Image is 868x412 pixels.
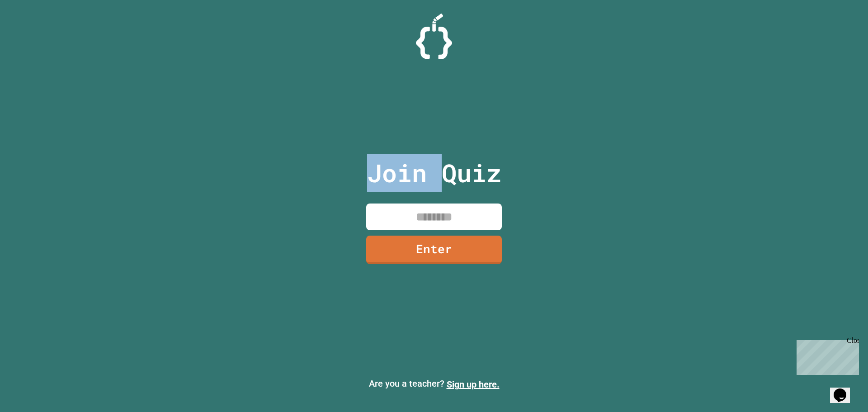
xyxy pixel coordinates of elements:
p: Join Quiz [367,154,501,192]
img: Logo.svg [416,14,452,59]
a: Enter [366,236,502,264]
p: Are you a teacher? [7,377,861,391]
a: Sign up here. [447,379,500,390]
iframe: chat widget [830,376,859,403]
iframe: chat widget [793,336,859,375]
div: Chat with us now!Close [4,4,62,57]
